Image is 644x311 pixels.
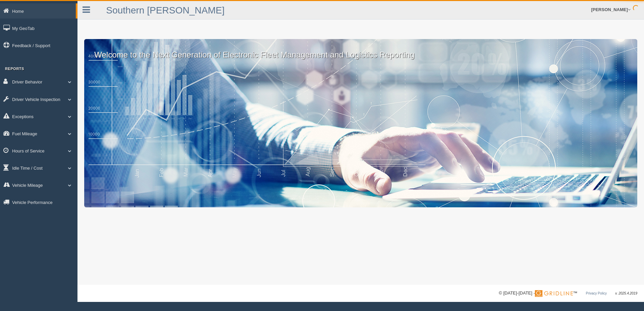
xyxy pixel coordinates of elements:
img: Gridline [535,290,573,297]
div: © [DATE]-[DATE] - ™ [499,290,637,297]
span: v. 2025.4.2019 [615,291,637,295]
a: Southern [PERSON_NAME] [106,5,225,15]
p: Welcome to the Next Generation of Electronic Fleet Management and Logistics Reporting [84,39,637,61]
a: Privacy Policy [586,291,607,295]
